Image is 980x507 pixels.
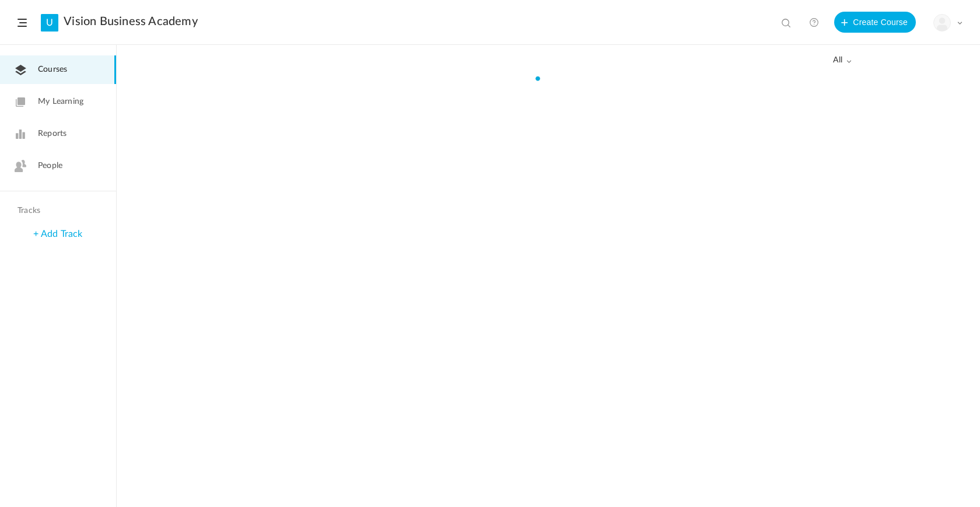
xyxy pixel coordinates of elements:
[33,229,82,239] a: + Add Track
[38,160,62,172] span: People
[38,64,67,76] span: Courses
[934,15,950,31] img: user-image.png
[41,14,58,32] a: U
[64,15,198,29] a: Vision Business Academy
[17,206,96,216] h4: Tracks
[833,55,852,65] span: all
[38,96,83,108] span: My Learning
[38,128,66,140] span: Reports
[834,12,916,33] button: Create Course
